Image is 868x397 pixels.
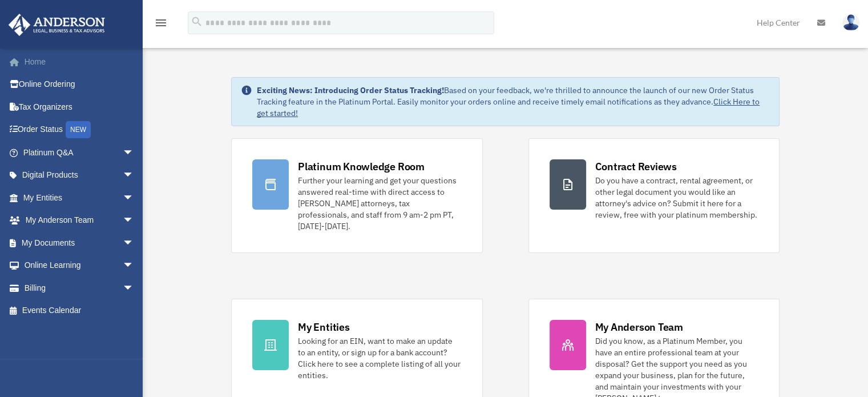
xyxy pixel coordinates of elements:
[123,254,146,278] span: arrow_drop_down
[191,15,203,28] i: search
[298,320,349,334] div: My Entities
[595,159,677,174] div: Contract Reviews
[8,164,151,187] a: Digital Productsarrow_drop_down
[123,209,146,232] span: arrow_drop_down
[123,231,146,255] span: arrow_drop_down
[595,320,683,334] div: My Anderson Team
[123,186,146,210] span: arrow_drop_down
[257,85,770,119] div: Based on your feedback, we're thrilled to announce the launch of our new Order Status Tracking fe...
[8,254,151,277] a: Online Learningarrow_drop_down
[595,175,758,220] div: Do you have a contract, rental agreement, or other legal document you would like an attorney's ad...
[8,50,151,73] a: Home
[842,14,859,31] img: User Pic
[8,73,151,96] a: Online Ordering
[154,20,168,30] a: menu
[231,138,482,253] a: Platinum Knowledge Room Further your learning and get your questions answered real-time with dire...
[123,276,146,300] span: arrow_drop_down
[8,209,151,232] a: My Anderson Teamarrow_drop_down
[298,335,461,381] div: Looking for an EIN, want to make an update to an entity, or sign up for a bank account? Click her...
[8,118,151,142] a: Order StatusNEW
[8,95,151,118] a: Tax Organizers
[123,164,146,187] span: arrow_drop_down
[8,141,151,164] a: Platinum Q&Aarrow_drop_down
[154,16,168,30] i: menu
[123,141,146,165] span: arrow_drop_down
[66,121,91,138] div: NEW
[257,97,760,118] a: Click Here to get started!
[8,276,151,299] a: Billingarrow_drop_down
[528,138,780,253] a: Contract Reviews Do you have a contract, rental agreement, or other legal document you would like...
[257,85,444,95] strong: Exciting News: Introducing Order Status Tracking!
[5,14,108,36] img: Anderson Advisors Platinum Portal
[8,299,151,322] a: Events Calendar
[8,231,151,254] a: My Documentsarrow_drop_down
[298,159,425,174] div: Platinum Knowledge Room
[8,186,151,209] a: My Entitiesarrow_drop_down
[298,175,461,232] div: Further your learning and get your questions answered real-time with direct access to [PERSON_NAM...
